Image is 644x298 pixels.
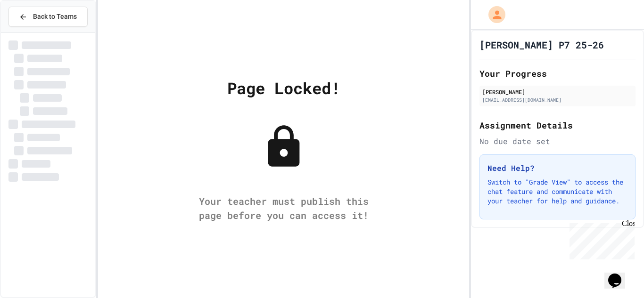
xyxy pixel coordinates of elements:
iframe: chat widget [566,219,635,259]
div: Your teacher must publish this page before you can access it! [190,194,378,222]
iframe: chat widget [604,260,635,289]
button: Back to Teams [8,7,88,27]
div: No due date set [479,136,636,147]
div: Chat with us now!Close [4,4,65,60]
p: Switch to "Grade View" to access the chat feature and communicate with your teacher for help and ... [487,177,627,206]
div: [EMAIL_ADDRESS][DOMAIN_NAME] [482,97,633,104]
span: Back to Teams [33,12,77,22]
h1: [PERSON_NAME] P7 25-26 [479,38,604,51]
h2: Assignment Details [479,119,636,132]
div: [PERSON_NAME] [482,88,633,96]
h2: Your Progress [479,67,636,80]
div: My Account [479,4,508,25]
div: Page Locked! [227,76,340,100]
h3: Need Help? [487,162,627,174]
